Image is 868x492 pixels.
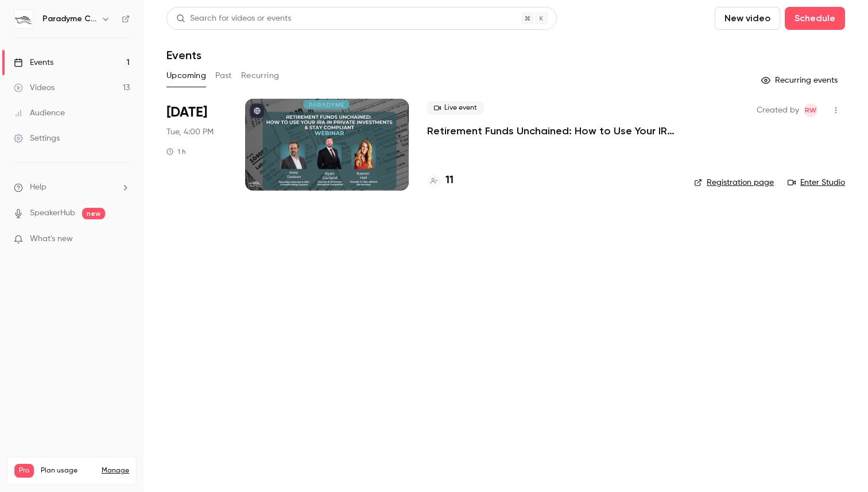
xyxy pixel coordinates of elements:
[445,173,454,188] h4: 11
[166,48,201,62] h1: Events
[30,233,73,245] span: What's new
[30,181,46,193] span: Help
[14,10,33,28] img: Paradyme Companies
[757,103,799,117] span: Created by
[14,464,34,478] span: Pro
[215,67,232,85] button: Past
[41,466,95,475] span: Plan usage
[427,124,676,138] a: Retirement Funds Unchained: How to Use Your IRA in Private Investments & Stay Compliant
[14,82,55,94] div: Videos
[805,103,816,117] span: RW
[42,13,96,25] h6: Paradyme Companies
[116,234,130,245] iframe: Noticeable Trigger
[427,101,484,115] span: Live event
[715,7,780,30] button: New video
[166,99,227,191] div: Sep 30 Tue, 4:00 PM (America/Chicago)
[166,67,206,85] button: Upcoming
[427,173,454,188] a: 11
[82,208,105,219] span: new
[14,181,130,193] li: help-dropdown-opener
[176,13,291,25] div: Search for videos or events
[166,126,214,138] span: Tue, 4:00 PM
[241,67,280,85] button: Recurring
[166,147,186,156] div: 1 h
[756,71,845,90] button: Recurring events
[14,133,60,144] div: Settings
[166,103,207,122] span: [DATE]
[788,177,845,188] a: Enter Studio
[694,177,774,188] a: Registration page
[14,57,53,68] div: Events
[102,466,129,475] a: Manage
[804,103,817,117] span: Regan Wollen
[14,107,65,119] div: Audience
[30,207,75,219] a: SpeakerHub
[785,7,845,30] button: Schedule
